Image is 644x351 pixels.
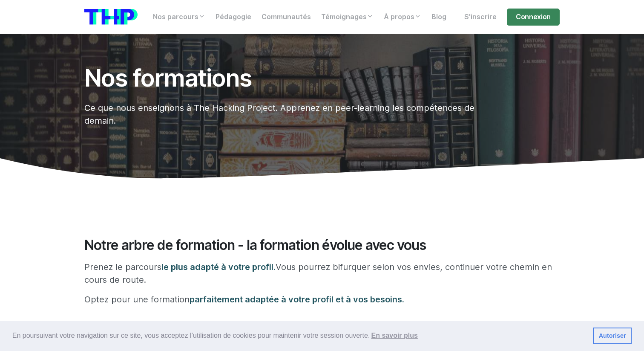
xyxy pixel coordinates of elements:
p: Optez pour une formation [84,293,560,306]
a: Connexion [507,9,560,26]
a: Témoignages [316,9,379,26]
a: À propos [379,9,426,26]
p: Ce que nous enseignons à The Hacking Project. Apprenez en peer-learning les compétences de demain. [84,102,479,127]
p: Prenez le parcours Vous pourrez bifurquer selon vos envies, continuer votre chemin en cours de ro... [84,261,560,286]
img: logo [84,9,138,25]
span: En poursuivant votre navigation sur ce site, vous acceptez l’utilisation de cookies pour mainteni... [12,329,586,342]
h2: Notre arbre de formation - la formation évolue avec vous [84,237,560,253]
span: parfaitement adaptée à votre profil et à vos besoins. [190,294,404,305]
a: dismiss cookie message [593,328,632,345]
a: Blog [426,9,451,26]
a: Pédagogie [210,9,256,26]
span: le plus adapté à votre profil. [161,262,276,272]
a: learn more about cookies [370,329,419,342]
h1: Nos formations [84,65,479,91]
a: Nos parcours [148,9,210,26]
a: Communautés [256,9,316,26]
a: S'inscrire [459,9,502,26]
